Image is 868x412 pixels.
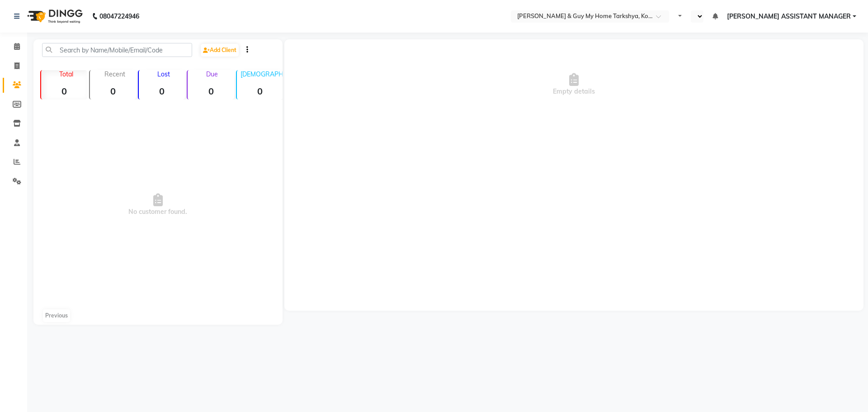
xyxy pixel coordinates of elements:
[42,43,192,57] input: Search by Name/Mobile/Email/Code
[727,12,851,21] span: [PERSON_NAME] ASSISTANT MANAGER
[284,39,863,130] div: Empty details
[201,44,239,57] a: Add Client
[94,70,136,78] p: Recent
[41,85,87,97] strong: 0
[189,70,234,78] p: Due
[45,70,87,78] p: Total
[23,4,85,29] img: logo
[139,85,185,97] strong: 0
[241,70,283,78] p: [DEMOGRAPHIC_DATA]
[99,4,139,29] b: 08047224946
[237,85,283,97] strong: 0
[33,103,283,307] span: No customer found.
[90,85,136,97] strong: 0
[142,70,185,78] p: Lost
[188,85,234,97] strong: 0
